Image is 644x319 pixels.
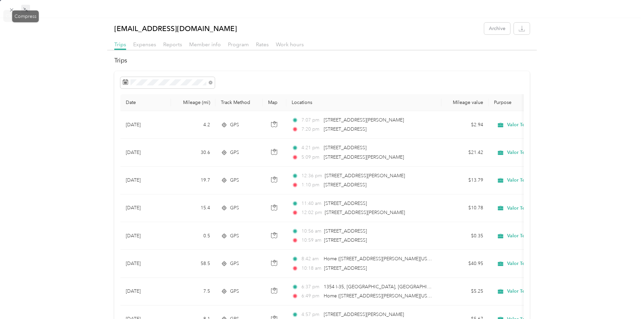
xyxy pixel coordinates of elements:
[301,265,321,272] span: 10:18 am
[171,167,215,194] td: 19.7
[301,209,322,216] span: 12:02 pm
[324,145,367,151] span: [STREET_ADDRESS]
[507,205,562,211] span: Valor Technical Cleaning
[276,41,304,48] span: Work hours
[324,126,367,132] span: [STREET_ADDRESS]
[301,228,321,235] span: 10:56 am
[324,284,446,290] span: 1354 I-35, [GEOGRAPHIC_DATA], [GEOGRAPHIC_DATA]
[301,126,321,133] span: 7:20 pm
[441,139,489,166] td: $21.42
[163,41,182,48] span: Reports
[507,177,562,183] span: Valor Technical Cleaning
[324,154,404,160] span: [STREET_ADDRESS][PERSON_NAME]
[12,10,39,22] div: Compress
[171,250,215,277] td: 58.5
[301,255,321,263] span: 8:42 am
[230,288,239,295] span: GPS
[120,111,171,139] td: [DATE]
[441,250,489,277] td: $40.95
[301,311,321,318] span: 4:57 pm
[507,122,562,128] span: Valor Technical Cleaning
[301,237,321,244] span: 10:59 am
[189,41,221,48] span: Member info
[114,41,126,48] span: Trips
[228,41,249,48] span: Program
[441,278,489,305] td: $5.25
[230,204,239,212] span: GPS
[301,116,321,124] span: 7:07 pm
[325,173,405,179] span: [STREET_ADDRESS][PERSON_NAME]
[489,94,583,111] th: Purpose
[215,94,263,111] th: Track Method
[301,172,322,180] span: 12:36 pm
[301,144,321,152] span: 4:21 pm
[324,117,404,123] span: [STREET_ADDRESS][PERSON_NAME]
[171,111,215,139] td: 4.2
[230,121,239,129] span: GPS
[507,150,562,156] span: Valor Technical Cleaning
[120,94,171,111] th: Date
[441,167,489,194] td: $13.79
[301,154,321,161] span: 5:09 pm
[171,222,215,250] td: 0.5
[133,41,156,48] span: Expenses
[441,94,489,111] th: Mileage value
[171,139,215,166] td: 30.6
[256,41,269,48] span: Rates
[263,94,286,111] th: Map
[301,181,321,189] span: 1:10 pm
[301,292,321,300] span: 6:49 pm
[171,94,215,111] th: Mileage (mi)
[324,312,404,317] span: [STREET_ADDRESS][PERSON_NAME]
[507,261,562,267] span: Valor Technical Cleaning
[230,232,239,240] span: GPS
[120,222,171,250] td: [DATE]
[171,278,215,305] td: 7.5
[3,10,20,22] div: Close
[324,237,367,243] span: [STREET_ADDRESS]
[325,210,405,215] span: [STREET_ADDRESS][PERSON_NAME]
[120,278,171,305] td: [DATE]
[120,250,171,277] td: [DATE]
[324,256,446,262] span: Home ([STREET_ADDRESS][PERSON_NAME][US_STATE])
[606,281,644,319] iframe: Everlance-gr Chat Button Frame
[120,167,171,194] td: [DATE]
[484,23,510,34] button: Archive
[301,283,321,291] span: 6:37 pm
[324,228,367,234] span: [STREET_ADDRESS]
[324,182,367,188] span: [STREET_ADDRESS]
[301,200,321,207] span: 11:40 am
[441,222,489,250] td: $0.35
[171,194,215,222] td: 15.4
[507,288,562,294] span: Valor Technical Cleaning
[114,56,529,65] h2: Trips
[324,265,367,271] span: [STREET_ADDRESS]
[324,293,446,299] span: Home ([STREET_ADDRESS][PERSON_NAME][US_STATE])
[507,233,562,239] span: Valor Technical Cleaning
[441,111,489,139] td: $2.94
[230,260,239,267] span: GPS
[441,194,489,222] td: $10.78
[120,139,171,166] td: [DATE]
[114,23,237,34] p: [EMAIL_ADDRESS][DOMAIN_NAME]
[230,177,239,184] span: GPS
[120,194,171,222] td: [DATE]
[286,94,441,111] th: Locations
[230,149,239,156] span: GPS
[324,201,367,206] span: [STREET_ADDRESS]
